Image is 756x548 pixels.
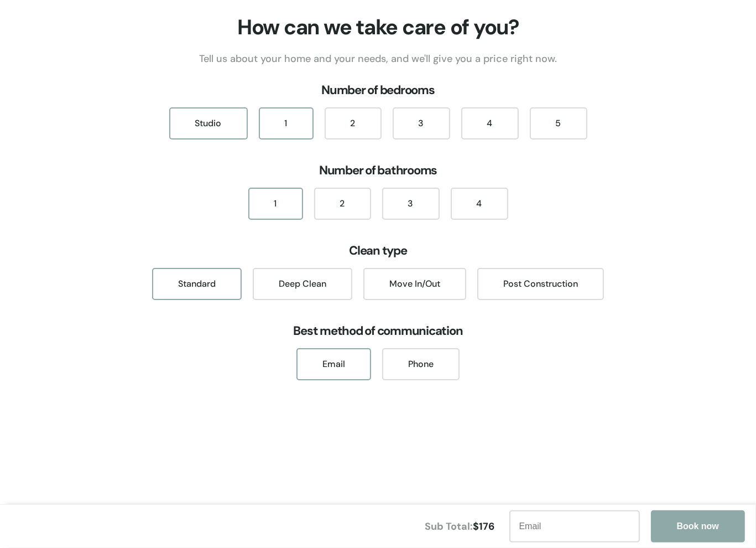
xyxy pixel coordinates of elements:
[473,520,495,533] span: $ 176
[363,268,466,300] div: Move In/Out
[296,348,371,380] div: Email
[248,188,303,220] div: 1
[425,520,504,533] div: Sub Total:
[393,107,450,139] div: 3
[451,188,508,220] div: 4
[169,107,248,139] div: Studio
[530,107,587,139] div: 5
[314,188,371,220] div: 2
[382,348,460,380] div: Phone
[651,510,745,542] button: Book now
[152,268,242,300] div: Standard
[325,107,382,139] div: 2
[253,268,352,300] div: Deep Clean
[461,107,519,139] div: 4
[477,268,604,300] div: Post Construction
[509,510,640,542] input: Email
[259,107,314,139] div: 1
[382,188,440,220] div: 3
